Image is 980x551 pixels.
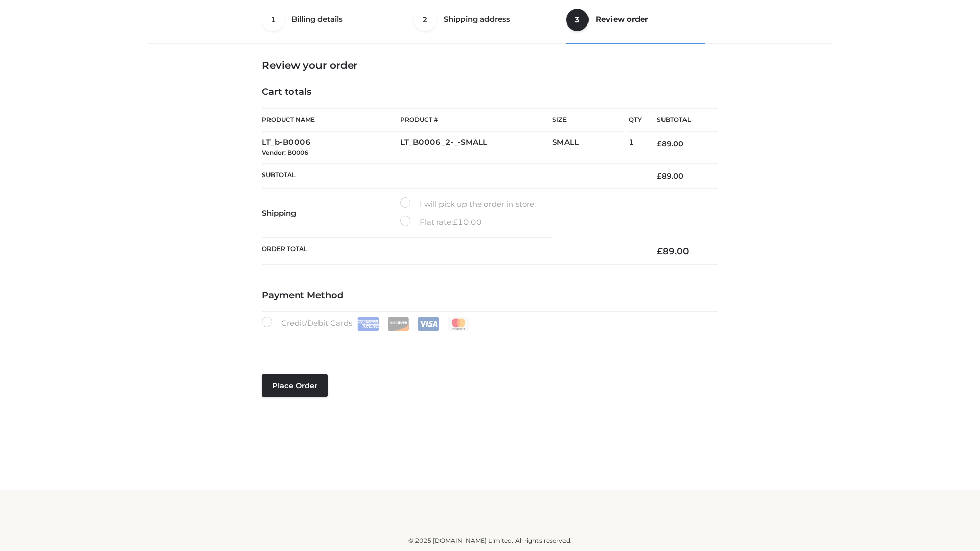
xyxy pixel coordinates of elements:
[552,132,629,164] td: SMALL
[262,87,718,98] h4: Cart totals
[418,317,439,331] img: Visa
[453,217,458,227] span: £
[262,189,400,238] th: Shipping
[262,59,718,71] h3: Review your order
[552,109,624,132] th: Size
[657,246,689,256] bdi: 89.00
[268,336,712,347] iframe: Secure card payment input frame
[400,108,552,132] th: Product #
[387,317,409,331] img: Discover
[152,536,828,546] div: © 2025 [DOMAIN_NAME] Limited. All rights reserved.
[453,217,482,227] bdi: 10.00
[262,374,328,397] button: Place order
[262,290,718,302] h4: Payment Method
[262,148,308,156] small: Vendor: B0006
[400,216,482,229] label: Flat rate:
[262,238,642,265] th: Order Total
[400,197,536,211] label: I will pick up the order in store.
[262,317,471,331] label: Credit/Debit Cards
[657,139,661,148] span: £
[657,171,683,181] bdi: 89.00
[448,317,470,331] img: Mastercard
[262,132,400,164] td: LT_b-B0006
[629,132,642,164] td: 1
[642,109,718,132] th: Subtotal
[629,108,642,132] th: Qty
[657,246,663,256] span: £
[357,317,379,331] img: Amex
[657,171,661,181] span: £
[400,132,552,164] td: LT_B0006_2-_-SMALL
[262,163,642,188] th: Subtotal
[657,139,683,148] bdi: 89.00
[262,108,400,132] th: Product Name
